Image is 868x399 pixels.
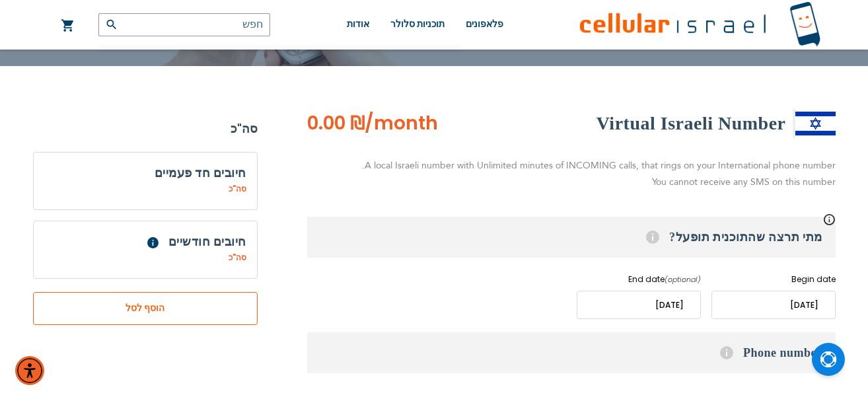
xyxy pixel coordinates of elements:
img: Virtual Israel Number [795,109,836,139]
label: Begin date [711,273,836,285]
i: (optional) [665,274,701,285]
input: MM/DD/YYYY [711,291,836,319]
h2: Virtual Israeli Number [597,110,786,137]
h3: חיובים חד פעמיים [44,163,246,183]
span: פלאפונים [466,19,503,29]
span: Help [147,237,159,248]
span: /month [365,110,438,137]
span: Help [720,346,733,359]
div: תפריט נגישות [15,356,44,385]
img: לוגו סלולר ישראל [580,1,820,48]
input: חפש [98,13,270,36]
h3: Phone number [307,332,836,373]
span: ‏0.00 ₪ [307,110,365,136]
span: Help [646,231,659,244]
span: חיובים חודשיים [168,233,246,250]
span: סה"כ [229,252,246,264]
span: הוסף לסל [77,301,214,315]
span: אודות [347,19,369,29]
p: A local Israeli number with Unlimited minutes of INCOMING calls, that rings on your International... [307,158,836,190]
span: סה"כ [229,183,246,195]
strong: סה"כ [33,119,258,139]
label: End date [577,273,701,285]
h3: מתי תרצה שהתוכנית תופעל? [307,217,836,258]
button: הוסף לסל [33,292,258,325]
input: MM/DD/YYYY [577,291,701,319]
span: תוכניות סלולר [390,19,445,29]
